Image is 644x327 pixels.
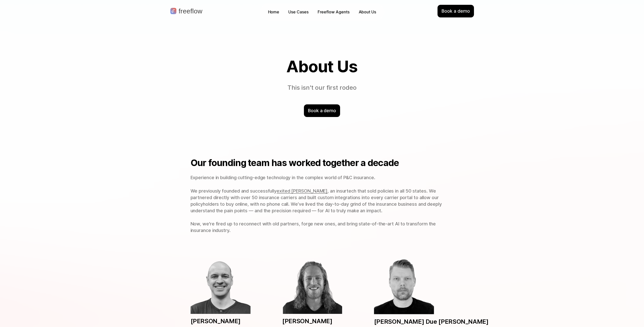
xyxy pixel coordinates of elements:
p: [PERSON_NAME] Due [PERSON_NAME] [374,317,489,326]
p: [PERSON_NAME] [191,317,241,325]
h1: About Us [191,58,454,75]
h2: Our founding team has worked together a decade [191,157,454,168]
p: About Us [359,9,376,15]
a: Home [265,8,282,16]
p: Freeflow Agents [318,9,349,15]
p: Book a demo [308,107,336,114]
div: Book a demo [304,104,340,117]
span: Experience in building cutting-edge technology in the complex world of P&C insurance. We previous... [191,175,375,193]
a: exited [PERSON_NAME] [277,188,327,194]
p: [PERSON_NAME] [282,317,333,325]
p: Book a demo [442,8,470,14]
p: This isn't our first rodeo [230,83,414,92]
p: Home [268,9,279,15]
div: Use Cases [288,9,308,15]
a: Freeflow Agents [315,8,352,16]
a: About Us [356,8,379,16]
span: , an insurtech that sold policies in all 50 states. We partnered directly with over 50 insurance ... [191,188,443,233]
p: freeflow [179,8,202,14]
div: Book a demo [438,5,474,17]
